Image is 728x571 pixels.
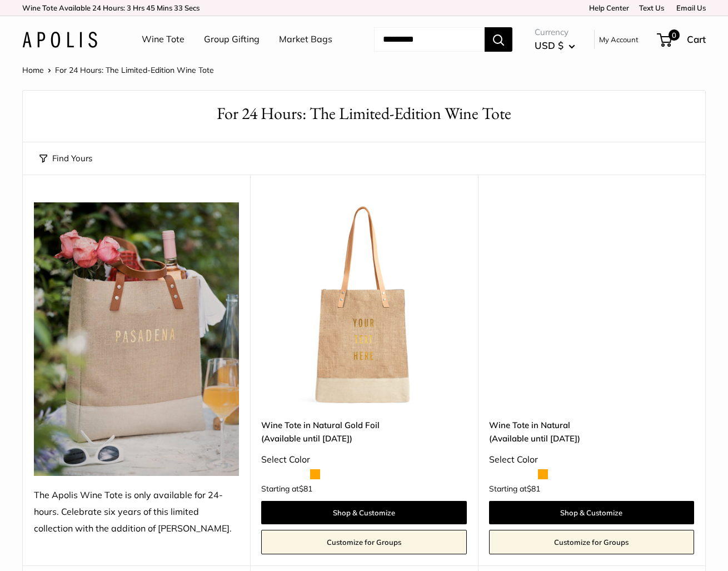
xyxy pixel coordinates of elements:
[485,27,512,52] button: Search
[535,24,575,40] span: Currency
[535,37,575,54] button: USD $
[142,31,185,48] a: Wine Tote
[299,484,312,494] span: $81
[39,151,92,166] button: Find Yours
[261,485,312,493] span: Starting at
[489,485,540,493] span: Starting at
[658,31,706,48] a: 0 Cart
[489,530,694,554] a: Customize for Groups
[374,27,485,52] input: Search...
[535,39,564,51] span: USD $
[185,3,200,12] span: Secs
[261,419,466,445] a: Wine Tote in Natural Gold Foil(Available until [DATE])
[204,31,260,48] a: Group Gifting
[585,3,629,12] a: Help Center
[22,65,44,75] a: Home
[261,202,466,408] a: Wine Tote in Natural Gold Foildescription_Inner compartments perfect for wine bottles, yoga mats,...
[55,65,214,75] span: For 24 Hours: The Limited-Edition Wine Tote
[489,501,694,524] a: Shop & Customize
[599,33,639,46] a: My Account
[39,102,689,126] h1: For 24 Hours: The Limited-Edition Wine Tote
[133,3,144,12] span: Hrs
[22,32,97,48] img: Apolis
[279,31,332,48] a: Market Bags
[127,3,131,12] span: 3
[261,202,466,408] img: Wine Tote in Natural Gold Foil
[34,487,239,537] div: The Apolis Wine Tote is only available for 24-hours. Celebrate six years of this limited collecti...
[489,202,694,408] a: Wine Tote in NaturalWine Tote in Natural
[146,3,155,12] span: 45
[669,29,680,41] span: 0
[34,202,239,476] img: The Apolis Wine Tote is only available for 24-hours. Celebrate six years of this limited collecti...
[489,419,694,445] a: Wine Tote in Natural(Available until [DATE])
[687,33,706,45] span: Cart
[261,530,466,554] a: Customize for Groups
[261,501,466,524] a: Shop & Customize
[157,3,172,12] span: Mins
[489,451,694,468] div: Select Color
[639,3,664,12] a: Text Us
[527,484,540,494] span: $81
[174,3,183,12] span: 33
[672,3,706,12] a: Email Us
[261,451,466,468] div: Select Color
[22,63,214,77] nav: Breadcrumb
